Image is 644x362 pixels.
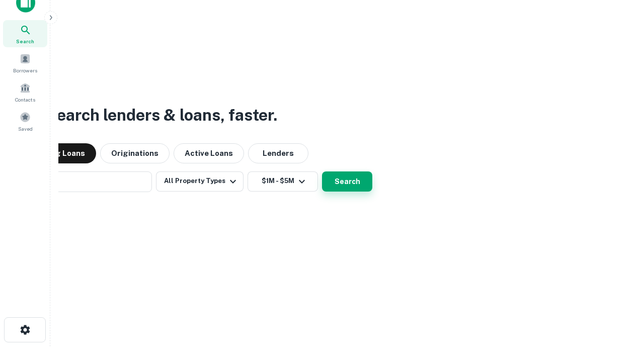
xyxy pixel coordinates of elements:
[248,143,308,163] button: Lenders
[3,20,47,47] a: Search
[3,108,47,135] a: Saved
[15,96,35,104] span: Contacts
[16,37,34,45] span: Search
[3,49,47,76] a: Borrowers
[100,143,170,163] button: Originations
[13,66,37,74] span: Borrowers
[248,171,318,192] button: $1M - $5M
[46,103,277,127] h3: Search lenders & loans, faster.
[594,282,644,330] iframe: Chat Widget
[174,143,244,163] button: Active Loans
[156,171,244,192] button: All Property Types
[322,171,372,192] button: Search
[18,125,33,133] span: Saved
[3,78,47,106] a: Contacts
